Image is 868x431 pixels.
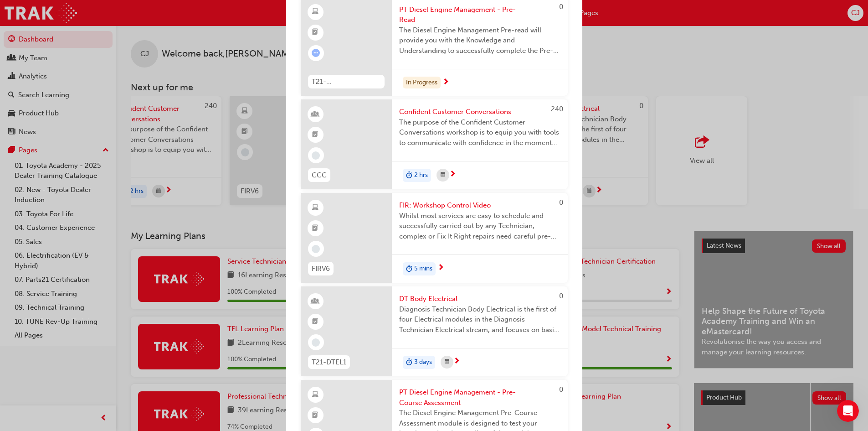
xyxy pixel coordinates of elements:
[312,264,330,274] span: FIRV6
[414,357,432,368] span: 3 days
[399,304,560,335] span: Diagnosis Technician Body Electrical is the first of four Electrical modules in the Diagnosis Tec...
[437,264,444,272] span: next-icon
[453,358,460,366] span: next-icon
[551,105,563,113] span: 240
[399,387,560,408] span: PT Diesel Engine Management - Pre-Course Assessment
[837,400,859,422] iframe: Intercom live chat
[312,109,318,120] span: learningResourceType_INSTRUCTOR_LED-icon
[312,170,327,181] span: CCC
[312,357,346,368] span: T21-DTEL1
[399,117,560,148] span: The purpose of the Confident Customer Conversations workshop is to equip you with tools to commun...
[559,198,563,207] span: 0
[559,385,563,394] span: 0
[301,193,568,283] a: 0FIRV6FIR: Workshop Control VideoWhilst most services are easy to schedule and successfully carri...
[312,410,318,421] span: booktick-icon
[399,107,560,117] span: Confident Customer Conversations
[406,170,412,182] span: duration-icon
[312,316,318,328] span: booktick-icon
[399,211,560,242] span: Whilst most services are easy to schedule and successfully carried out by any Technician, complex...
[403,77,441,89] div: In Progress
[441,169,445,181] span: calendar-icon
[399,294,560,304] span: DT Body Electrical
[414,170,428,181] span: 2 hrs
[414,264,432,274] span: 5 mins
[559,3,563,11] span: 0
[406,357,412,369] span: duration-icon
[312,389,318,401] span: learningResourceType_ELEARNING-icon
[399,5,560,25] span: PT Diesel Engine Management - Pre-Read
[312,6,318,18] span: learningResourceType_ELEARNING-icon
[312,202,318,214] span: learningResourceType_ELEARNING-icon
[445,356,449,368] span: calendar-icon
[399,200,560,211] span: FIR: Workshop Control Video
[449,171,456,179] span: next-icon
[442,78,449,87] span: next-icon
[312,223,318,234] span: booktick-icon
[312,296,318,307] span: learningResourceType_INSTRUCTOR_LED-icon
[406,263,412,275] span: duration-icon
[312,129,318,141] span: booktick-icon
[312,26,318,38] span: booktick-icon
[312,151,320,160] span: learningRecordVerb_NONE-icon
[301,286,568,376] a: 0T21-DTEL1DT Body ElectricalDiagnosis Technician Body Electrical is the first of four Electrical ...
[312,77,381,87] span: T21-PTEN_DIESEL_PRE_READ
[312,49,320,57] span: learningRecordVerb_ATTEMPT-icon
[312,338,320,347] span: learningRecordVerb_NONE-icon
[312,245,320,253] span: learningRecordVerb_NONE-icon
[301,99,568,189] a: 240CCCConfident Customer ConversationsThe purpose of the Confident Customer Conversations worksho...
[559,292,563,300] span: 0
[399,25,560,56] span: The Diesel Engine Management Pre-read will provide you with the Knowledge and Understanding to su...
